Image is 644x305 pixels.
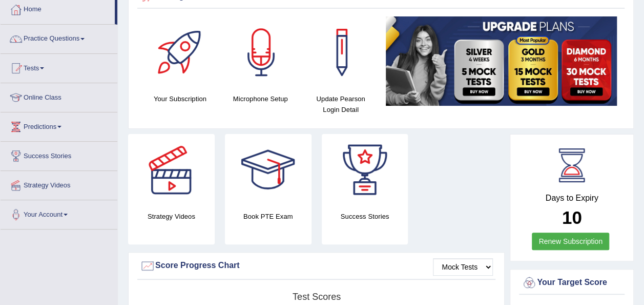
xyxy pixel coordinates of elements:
img: small5.jpg [386,16,617,106]
h4: Update Pearson Login Detail [306,93,376,115]
h4: Your Subscription [145,93,215,104]
a: Strategy Videos [1,171,117,197]
a: Predictions [1,112,117,138]
a: Online Class [1,83,117,109]
a: Renew Subscription [532,233,609,250]
h4: Days to Expiry [522,194,622,203]
a: Success Stories [1,142,117,167]
h4: Success Stories [322,211,408,222]
a: Your Account [1,200,117,226]
h4: Book PTE Exam [225,211,311,222]
div: Score Progress Chart [140,258,493,274]
b: 10 [562,207,582,227]
h4: Strategy Videos [128,211,215,222]
a: Practice Questions [1,25,117,50]
a: Tests [1,54,117,80]
h4: Microphone Setup [225,93,296,104]
div: Your Target Score [522,275,622,291]
tspan: Test scores [293,292,341,302]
